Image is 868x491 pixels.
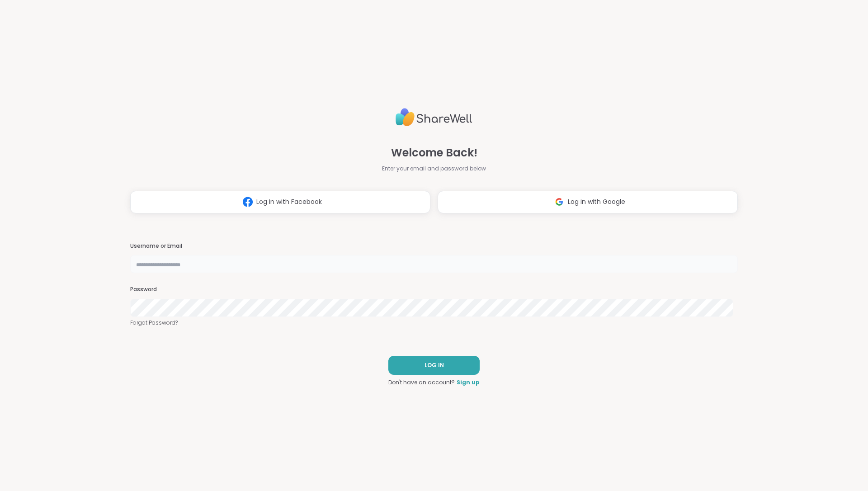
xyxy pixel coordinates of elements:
[256,197,322,207] span: Log in with Facebook
[130,319,738,327] a: Forgot Password?
[396,104,472,130] img: ShareWell Logo
[391,145,477,161] span: Welcome Back!
[425,361,444,369] span: LOG IN
[438,191,738,213] button: Log in with Google
[130,242,738,250] h3: Username or Email
[382,165,486,173] span: Enter your email and password below
[388,356,480,375] button: LOG IN
[457,378,480,387] a: Sign up
[130,286,738,293] h3: Password
[388,378,455,387] span: Don't have an account?
[239,194,256,210] img: ShareWell Logomark
[130,191,430,213] button: Log in with Facebook
[551,194,568,210] img: ShareWell Logomark
[568,197,625,207] span: Log in with Google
